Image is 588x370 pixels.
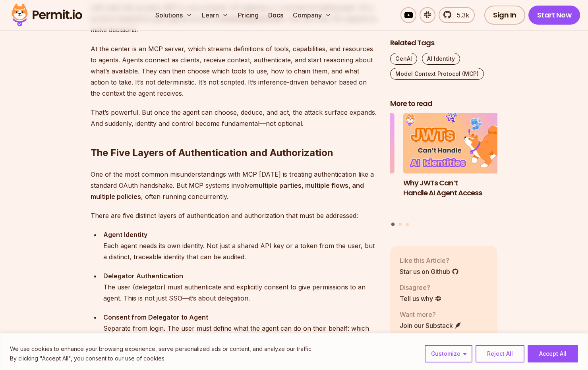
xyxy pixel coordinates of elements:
[10,344,313,354] p: We use cookies to enhance your browsing experience, serve personalized ads or content, and analyz...
[390,114,497,227] div: Posts
[103,270,377,304] div: The user (delegator) must authenticate and explicitly consent to give permissions to an agent. Th...
[91,107,377,129] p: That’s powerful. But once the agent can choose, deduce, and act, the attack surface expands. And ...
[91,115,377,159] h2: The Five Layers of Authentication and Authorization
[103,313,208,321] strong: Consent from Delegator to Agent
[8,2,86,29] img: Permit logo
[400,283,442,292] p: Disagree?
[390,38,497,48] h2: Related Tags
[403,178,511,198] h3: Why JWTs Can’t Handle AI Agent Access
[103,312,377,345] div: Separate from login. The user must define what the agent can do on their behalf: which actions, u...
[265,7,286,23] a: Docs
[403,114,511,218] a: Why JWTs Can’t Handle AI Agent AccessWhy JWTs Can’t Handle AI Agent Access
[152,7,195,23] button: Solutions
[476,345,524,362] button: Reject All
[287,114,395,218] li: 3 of 3
[406,223,409,226] button: Go to slide 3
[91,169,377,202] p: One of the most common misunderstandings with MCP [DATE] is treating authentication like a standa...
[287,178,395,218] h3: Delegating AI Permissions to Human Users with [DOMAIN_NAME]’s Access Request MCP
[287,114,395,174] img: Delegating AI Permissions to Human Users with Permit.io’s Access Request MCP
[400,267,459,276] a: Star us on Github
[91,43,377,99] p: At the center is an MCP server, which streams definitions of tools, capabilities, and resources t...
[422,53,460,65] a: AI Identity
[390,68,484,80] a: Model Context Protocol (MCP)
[390,99,497,109] h2: More to read
[403,114,511,218] li: 1 of 3
[528,6,580,25] a: Start Now
[10,354,313,363] p: By clicking "Accept All", you consent to our use of cookies.
[439,7,475,23] a: 5.3k
[398,223,402,226] button: Go to slide 2
[103,272,183,280] strong: Delegator Authentication
[199,7,232,23] button: Learn
[91,181,364,200] strong: multiple parties, multiple flows, and multiple policies
[390,53,417,65] a: GenAI
[452,10,469,20] span: 5.3k
[400,294,442,303] a: Tell us why
[403,114,511,174] img: Why JWTs Can’t Handle AI Agent Access
[91,210,377,221] p: There are five distinct layers of authentication and authorization that must be addressed:
[400,321,462,330] a: Join our Substack
[103,229,377,262] div: Each agent needs its own identity. Not just a shared API key or a token from the user, but a dist...
[400,310,462,319] p: Want more?
[103,231,147,239] strong: Agent Identity
[391,223,395,226] button: Go to slide 1
[484,6,525,25] a: Sign In
[290,7,335,23] button: Company
[235,7,262,23] a: Pricing
[528,345,578,362] button: Accept All
[425,345,472,362] button: Customize
[400,256,459,265] p: Like this Article?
